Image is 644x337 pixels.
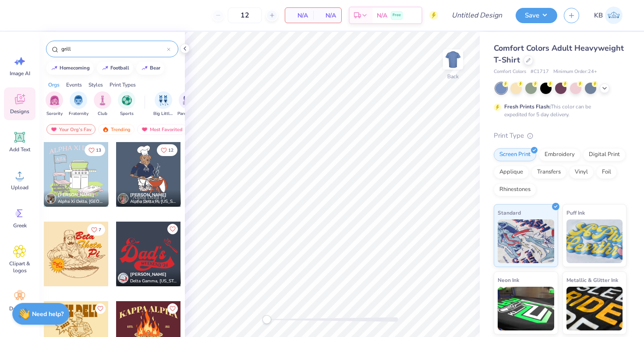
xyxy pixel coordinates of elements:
[150,66,160,70] div: bear
[9,146,30,153] span: Add Text
[494,131,626,141] div: Print Type
[183,95,193,105] img: Parent's Weekend Image
[498,208,521,217] span: Standard
[393,12,401,18] span: Free
[290,11,308,20] span: N/A
[168,148,173,153] span: 12
[130,278,177,285] span: Delta Gamma, [US_STATE][GEOGRAPHIC_DATA] Bloomington
[153,91,173,117] button: filter button
[46,91,63,117] div: filter for Sorority
[494,166,529,179] div: Applique
[516,8,557,23] button: Save
[141,126,148,132] img: most_fav.gif
[9,305,30,312] span: Decorate
[88,81,103,89] div: Styles
[98,95,107,105] img: Club Image
[51,66,58,71] img: trend_line.gif
[50,126,57,132] img: most_fav.gif
[58,198,105,205] span: Alpha Xi Delta, [GEOGRAPHIC_DATA]
[87,224,105,236] button: Like
[167,224,178,234] button: Like
[445,7,509,24] input: Untitled Design
[11,184,28,191] span: Upload
[60,66,90,70] div: homecoming
[566,275,618,285] span: Metallic & Glitter Ink
[583,148,626,161] div: Digital Print
[110,66,129,70] div: football
[99,228,101,232] span: 7
[539,148,580,161] div: Embroidery
[498,219,554,263] img: Standard
[566,219,623,263] img: Puff Ink
[50,95,60,105] img: Sorority Image
[141,66,148,71] img: trend_line.gif
[5,260,34,274] span: Clipart & logos
[60,45,167,53] input: Try "Alpha"
[74,95,83,105] img: Fraternity Image
[494,148,536,161] div: Screen Print
[447,73,459,80] div: Back
[136,62,164,75] button: bear
[130,271,166,278] span: [PERSON_NAME]
[498,275,519,285] span: Neon Ink
[96,148,101,153] span: 13
[444,51,462,68] img: Back
[531,166,566,179] div: Transfers
[159,95,168,105] img: Big Little Reveal Image
[228,7,262,23] input: – –
[594,10,603,21] span: KB
[553,68,597,76] span: Minimum Order: 24 +
[504,103,551,110] strong: Fresh Prints Flash:
[177,91,198,117] div: filter for Parent's Weekend
[98,124,134,135] div: Trending
[94,91,111,117] button: filter button
[122,95,132,105] img: Sports Image
[46,111,63,117] span: Sorority
[177,91,198,117] button: filter button
[262,315,271,324] div: Accessibility label
[494,43,624,65] span: Comfort Colors Adult Heavyweight T-Shirt
[13,222,27,229] span: Greek
[377,11,387,20] span: N/A
[48,81,60,89] div: Orgs
[69,91,88,117] div: filter for Fraternity
[69,91,88,117] button: filter button
[118,91,135,117] div: filter for Sports
[137,124,187,135] div: Most Favorited
[504,103,612,118] div: This color can be expedited for 5 day delivery.
[605,7,623,24] img: Kayla Berkoff
[66,81,82,89] div: Events
[69,111,88,117] span: Fraternity
[153,111,173,117] span: Big Little Reveal
[97,62,133,75] button: football
[85,144,105,156] button: Like
[110,81,136,89] div: Print Types
[494,183,536,196] div: Rhinestones
[157,144,177,156] button: Like
[94,91,111,117] div: filter for Club
[32,310,64,318] strong: Need help?
[46,62,94,75] button: homecoming
[10,70,30,77] span: Image AI
[98,111,107,117] span: Club
[167,303,178,314] button: Like
[120,111,134,117] span: Sports
[566,287,623,330] img: Metallic & Glitter Ink
[153,91,173,117] div: filter for Big Little Reveal
[566,208,585,217] span: Puff Ink
[569,166,594,179] div: Vinyl
[596,166,617,179] div: Foil
[10,108,29,115] span: Designs
[130,192,166,198] span: [PERSON_NAME]
[498,287,554,330] img: Neon Ink
[130,198,177,205] span: Alpha Delta Pi, [US_STATE][GEOGRAPHIC_DATA]
[102,66,109,71] img: trend_line.gif
[46,124,96,135] div: Your Org's Fav
[318,11,336,20] span: N/A
[590,7,626,24] a: KB
[118,91,135,117] button: filter button
[95,303,106,314] button: Like
[102,126,109,132] img: trending.gif
[58,192,94,198] span: [PERSON_NAME]
[177,111,198,117] span: Parent's Weekend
